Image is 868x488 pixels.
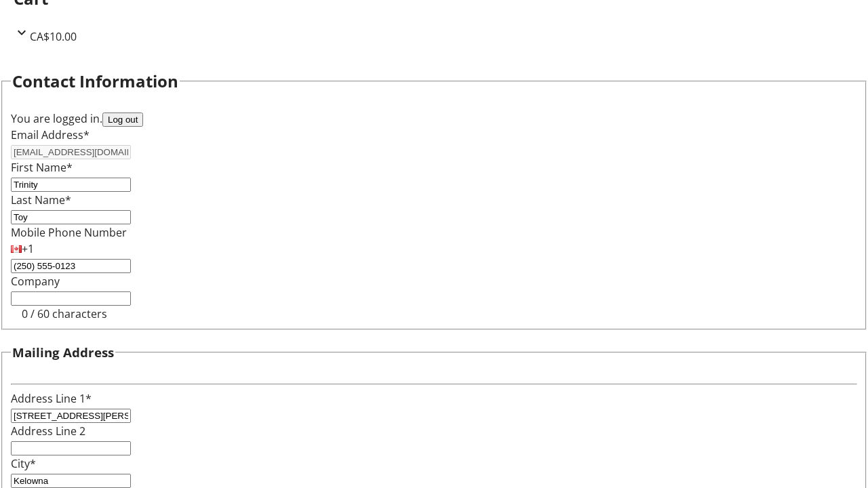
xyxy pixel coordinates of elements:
input: (506) 234-5678 [11,259,131,273]
tr-character-limit: 0 / 60 characters [22,306,107,321]
h3: Mailing Address [12,343,114,362]
span: CA$10.00 [30,29,77,44]
label: Mobile Phone Number [11,225,127,240]
label: Address Line 2 [11,424,85,439]
label: First Name* [11,160,73,175]
label: Last Name* [11,192,71,207]
input: Address [11,409,131,423]
button: Log out [102,113,143,127]
h2: Contact Information [12,69,178,94]
label: Address Line 1* [11,391,92,406]
label: Email Address* [11,127,90,142]
label: City* [11,456,36,471]
label: Company [11,274,60,289]
div: You are logged in. [11,110,857,127]
input: City [11,474,131,488]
